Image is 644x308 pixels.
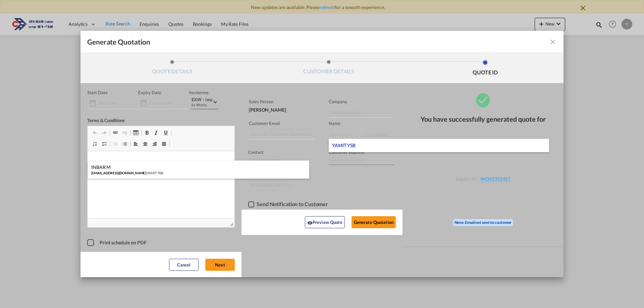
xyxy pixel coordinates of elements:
span: Generate Quotation [87,38,150,46]
p: Name [329,121,402,126]
input: Company Name [329,108,393,118]
md-checkbox: Print schedule on PDF [87,239,148,246]
p: Customer Email [249,121,314,126]
a: Underline (Ctrl+U) [161,128,170,137]
md-icon: icon-eye [307,220,313,226]
input: First Name [329,129,356,139]
button: Generate Quotation [352,216,396,228]
a: Insert/Remove Bulleted List [100,139,109,148]
span: INQ42352457 [479,176,511,182]
p: Expiry Date [138,90,161,95]
a: Decrease Indent [111,139,120,148]
a: Link (Ctrl+K) [111,128,120,137]
a: Italic (Ctrl+I) [152,128,161,137]
a: Align Right [150,139,159,148]
a: Unlink [120,128,129,137]
input: Contact Number [248,155,313,165]
md-checkbox: Checkbox No Ink [248,201,328,208]
div: Ex Works [192,102,212,107]
p: Company [329,99,393,104]
span: Resize [230,223,233,226]
li: CUSTOMER DETAILS [251,60,407,78]
button: Next [205,259,235,271]
p: Sales Person [249,99,313,104]
input: Customer Address [329,155,394,165]
p: CC Emails [248,171,384,176]
md-dialog: Generate QuotationQUOTE ... [80,31,563,277]
md-icon: icon-close fg-AAA8AD cursor m-0 [549,38,557,46]
div: You have successfully generated quote for [421,115,546,153]
button: icon-eyePreview Quote [305,216,345,228]
span: Print schedule on PDF [100,240,147,245]
div: Inquiry ID : [444,160,522,198]
input: Last Name [365,129,392,139]
iframe: Editor, editor2 [88,151,234,218]
div: [PERSON_NAME] [249,104,313,112]
a: Undo (Ctrl+Z) [90,128,100,137]
a: Insert/Remove Numbered List [90,139,100,148]
a: Justify [159,139,169,148]
a: Align Left [131,139,141,148]
a: Table [131,128,141,137]
a: Center [141,139,150,148]
md-select: Select Incoterms: EXW - import Ex Works [189,97,219,109]
li: QUOTE ID [407,60,563,78]
p: Contact [248,149,313,155]
button: Cancel [169,259,199,271]
div: EXW - import [192,97,212,102]
span: YAMIT YSB [332,142,356,148]
input: Start date [98,100,138,106]
span: Incoterms [189,90,219,95]
a: Increase Indent [120,139,129,148]
a: Bold (Ctrl+B) [142,128,152,137]
div: Terms & Conditions [87,118,161,126]
input: Search by Customer Name/Email Id/Company [249,129,314,139]
div: Note: Email not sent to customer [453,219,513,226]
div: Send Notification to Customer [257,201,328,207]
li: QUOTE DETAILS [94,60,251,78]
p: Start Date [87,90,108,95]
input: Expiry date [149,100,189,106]
a: Redo (Ctrl+Y) [100,128,109,137]
md-icon: icon-checkbox-marked-circle [475,91,491,108]
md-chips-wrap: Chips container. Enter the text area, then type text, and press enter to add a chip. [248,179,384,192]
input: Chips input. [249,180,300,190]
